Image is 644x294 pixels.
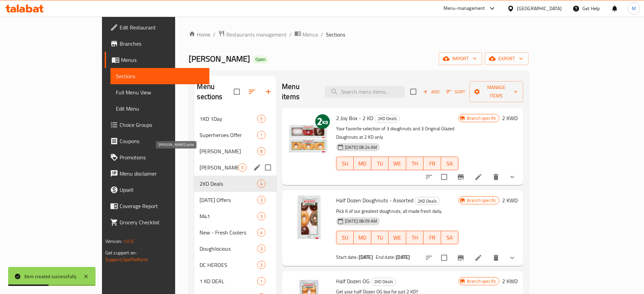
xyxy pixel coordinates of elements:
span: [PERSON_NAME] [200,147,257,155]
span: SA [444,159,456,168]
a: Restaurants management [218,30,287,39]
span: Menus [121,56,204,64]
div: 2KD Deals [375,115,400,123]
span: 2KD Deals [375,115,399,122]
span: [DATE] Offers [200,196,257,204]
span: 1 KD DEAL [200,277,257,285]
span: 2 Joy Box - 2 KD [336,113,373,123]
div: items [257,196,266,204]
span: 1 [257,132,265,138]
span: Select section [406,85,420,99]
span: Edit Restaurant [120,23,204,31]
button: show more [504,250,520,266]
span: DC HEROES [200,261,257,269]
a: Edit Restaurant [105,19,209,36]
span: Select to update [437,170,451,184]
span: Branches [120,40,204,48]
span: 0 [238,164,246,171]
div: items [238,163,247,172]
span: MO [356,159,368,168]
button: TH [406,157,423,170]
span: 3 [257,246,265,252]
span: 4 [257,181,265,187]
span: Doughliscious [200,245,257,253]
a: Sections [110,68,209,84]
span: Version: [105,237,122,246]
h6: 2 KWD [502,113,518,123]
span: SU [339,233,351,243]
span: Sections [116,72,204,80]
span: Open [253,56,268,62]
button: TU [371,157,389,170]
button: Branch-specific-item [453,250,469,266]
a: Edit Menu [110,100,209,117]
div: Tuesday Offers [200,196,257,204]
button: SU [336,231,354,244]
div: New - Fresh Coolers4 [194,224,276,241]
a: Coverage Report [105,198,209,214]
button: sort-choices [421,169,437,185]
span: Menu disclaimer [120,169,204,178]
li: / [213,30,215,39]
span: import [444,54,477,63]
div: items [257,245,266,253]
span: [DATE] 08:24 AM [342,144,380,151]
div: Doughliscious3 [194,241,276,257]
li: / [321,30,323,39]
div: items [257,212,266,220]
span: Menus [303,30,318,39]
span: 1.0.0 [123,237,133,246]
svg: Show Choices [508,173,516,181]
nav: breadcrumb [189,30,528,39]
div: [PERSON_NAME]8 [194,143,276,159]
button: sort-choices [421,250,437,266]
svg: Show Choices [508,254,516,262]
button: show more [504,169,520,185]
span: Full Menu View [116,88,204,96]
span: WE [391,159,403,168]
button: import [439,52,482,65]
div: [PERSON_NAME] Latte0edit [194,159,276,176]
h6: 2 KWD [502,276,518,286]
span: 3 [257,213,265,220]
div: 2KD Deals [371,278,396,286]
div: 1KD 1Day5 [194,111,276,127]
div: items [257,115,266,123]
span: 1KD 1Day [200,115,257,123]
b: [DATE] [359,253,373,262]
span: Half Dozen Doughnuts - Assorted [336,195,413,205]
button: edit [252,162,262,173]
span: Sections [326,30,345,39]
span: export [490,54,523,63]
span: WE [391,233,403,243]
div: [DATE] Offers3 [194,192,276,208]
div: [GEOGRAPHIC_DATA] [517,5,562,12]
span: Half Dozen OG [336,276,370,286]
span: 2KD Deals [200,180,257,188]
span: M41 [200,212,257,220]
span: Coverage Report [120,202,204,210]
button: Add section [260,84,276,100]
div: M413 [194,208,276,224]
span: Branch specific [464,197,499,204]
a: Promotions [105,149,209,165]
span: End date: [376,253,395,262]
h2: Menu items [282,82,317,102]
span: Upsell [120,186,204,194]
img: Half Dozen Doughnuts - Assorted [287,196,331,239]
button: Branch-specific-item [453,169,469,185]
button: SA [441,157,458,170]
span: M [632,5,636,12]
button: SA [441,231,458,244]
span: Get support on: [105,248,137,257]
span: 2KD Deals [371,278,396,286]
a: Edit menu item [474,254,482,262]
span: SA [444,233,456,243]
span: Select to update [437,251,451,265]
span: New - Fresh Coolers [200,228,257,236]
a: Menu disclaimer [105,165,209,182]
a: Upsell [105,182,209,198]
